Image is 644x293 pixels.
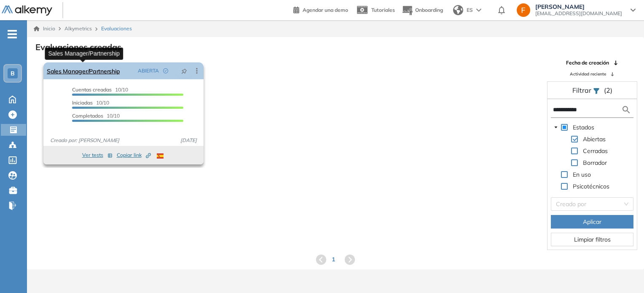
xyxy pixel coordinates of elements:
button: Copiar link [117,150,151,160]
button: pushpin [175,64,193,78]
span: Actividad reciente [570,71,606,77]
button: Ver tests [82,150,113,160]
span: ES [467,6,473,14]
a: Sales Manager/Partnership [47,62,120,79]
span: 10/10 [72,113,120,119]
span: En uso [573,171,591,178]
span: (2) [604,85,612,95]
span: 1 [332,255,335,264]
div: Widget de chat [493,196,644,293]
span: Cerradas [583,147,608,155]
span: Fecha de creación [566,59,609,67]
span: ABIERTA [138,67,159,75]
a: Agendar una demo [293,4,348,14]
span: Cerradas [581,146,609,156]
span: [EMAIL_ADDRESS][DOMAIN_NAME] [535,10,622,17]
span: Copiar link [117,151,151,159]
img: Logo [2,5,52,16]
span: Estados [573,124,594,131]
span: En uso [571,169,593,180]
span: Iniciadas [72,99,93,106]
span: Borrador [583,159,607,167]
span: 10/10 [72,99,109,106]
span: Borrador [581,158,609,168]
span: Agendar una demo [303,7,348,13]
span: Abiertas [581,134,607,144]
span: check-circle [163,68,168,73]
h3: Evaluaciones creadas [35,42,121,52]
span: [DATE] [177,137,200,144]
span: Filtrar [572,86,593,94]
img: ESP [157,153,164,159]
span: B [11,70,15,77]
a: Inicio [34,25,55,32]
span: Creado por: [PERSON_NAME] [47,137,123,144]
span: Estados [571,122,596,132]
span: Completados [72,113,103,119]
span: caret-down [554,125,558,129]
span: [PERSON_NAME] [535,3,622,10]
img: arrow [476,8,481,12]
span: Tutoriales [371,7,395,13]
span: Psicotécnicos [571,181,611,191]
span: pushpin [181,67,187,74]
img: search icon [621,105,631,115]
span: Evaluaciones [101,25,132,32]
span: Abiertas [583,135,606,143]
span: 10/10 [72,86,128,93]
button: Onboarding [402,1,443,19]
span: Cuentas creadas [72,86,112,93]
i: - [8,33,17,35]
iframe: Chat Widget [493,196,644,293]
span: Alkymetrics [64,25,92,32]
span: Onboarding [415,7,443,13]
img: world [453,5,463,15]
span: Psicotécnicos [573,183,609,190]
